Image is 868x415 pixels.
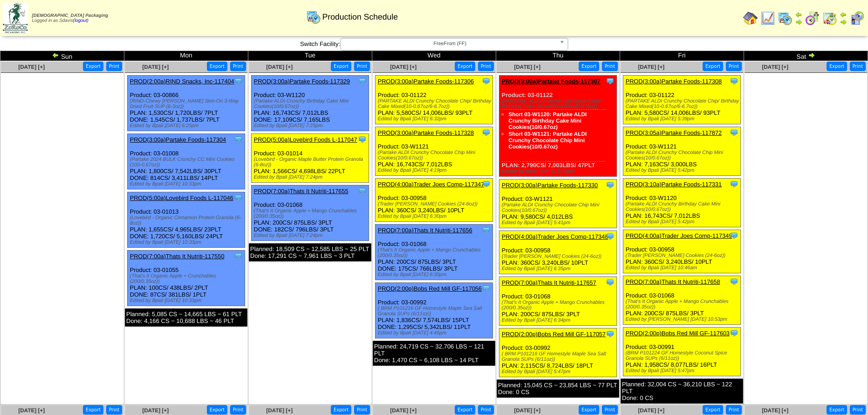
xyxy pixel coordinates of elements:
div: Edited by Bpali [DATE] 5:39pm [626,116,740,122]
button: Print [602,405,618,415]
div: Edited by Bpali [DATE] 5:42pm [626,168,740,173]
a: [DATE] [+] [142,64,169,70]
img: Tooltip [729,328,739,338]
span: [DATE] [+] [142,407,169,414]
div: Product: 03-01014 PLAN: 1,566CS / 4,698LBS / 22PLT [252,134,369,183]
button: Print [354,405,370,415]
img: Tooltip [729,128,739,137]
a: PROD(3:00a)Partake Foods-117329 [254,78,350,85]
img: Tooltip [482,284,491,293]
img: Tooltip [729,277,739,286]
div: Product: 03-W1120 PLAN: 16,743CS / 7,012LBS [623,179,741,227]
button: Print [354,61,370,71]
div: (Partake ALDI Crunchy Chocolate Chip Mini Cookies(10/0.67oz)) [626,150,740,161]
a: PROD(3:00a)Partake Foods-117307 [502,78,601,85]
div: Edited by Bpali [DATE] 10:33pm [130,181,245,187]
a: PROD(5:00a)Lovebird Foods L-117046 [130,195,233,201]
img: arrowleft.gif [795,11,802,18]
div: (PARTAKE ALDI Crunchy Chocolate Chip/ Birthday Cake Mixed(10-0.67oz/6-6.7oz)) [626,98,740,109]
div: Product: 03-01122 PLAN: 5,580CS / 14,006LBS / 93PLT [375,76,493,124]
button: Print [726,405,742,415]
div: Edited by Bpali [DATE] 6:25pm [130,123,245,128]
span: [DEMOGRAPHIC_DATA] Packaging [32,13,108,18]
div: Product: 03-W1121 PLAN: 9,580CS / 4,012LBS [499,179,617,228]
button: Export [83,405,103,415]
button: Print [850,61,866,71]
a: [DATE] [+] [18,407,45,414]
td: Mon [124,51,248,61]
button: Export [579,61,599,71]
a: Short 03-W1120: Partake ALDI Crunchy Birthday Cake Mini Cookies(10/0.67oz) [508,111,587,130]
div: ( BRM P101216 GF Homestyle Maple Sea Salt Granola SUPs (6/11oz)) [502,351,616,362]
img: Tooltip [482,128,491,137]
div: Product: 03-01122 PLAN: 2,790CS / 7,003LBS / 47PLT [499,76,617,177]
div: (Partake ALDI Crunchy Birthday Cake Mini Cookies(10/0.67oz)) [254,98,369,109]
div: (Partake 2024 BULK Crunchy CC Mini Cookies (100-0.67oz)) [130,157,245,168]
img: calendarcustomer.gif [850,11,864,26]
div: Edited by [PERSON_NAME] [DATE] 10:53pm [626,317,740,322]
div: (Lovebird - Organic Cinnamon Protein Granola (6-8oz)) [130,215,245,226]
div: Edited by Bpali [DATE] 6:30pm [378,272,493,277]
div: Product: 03-01068 PLAN: 200CS / 875LBS / 3PLT [499,277,617,326]
button: Export [83,61,103,71]
img: Tooltip [358,135,367,144]
img: Tooltip [482,77,491,86]
a: PROD(4:00a)Trader Joes Comp-117347 [378,181,484,188]
td: Sun [0,51,124,61]
img: calendarprod.gif [306,10,321,24]
a: PROD(3:00a)Partake Foods-117308 [626,78,722,85]
a: [DATE] [+] [514,407,540,414]
div: Product: 03-00992 PLAN: 2,115CS / 8,724LBS / 18PLT [499,328,617,377]
div: Product: 03-01068 PLAN: 200CS / 875LBS / 3PLT [623,276,741,325]
div: (That's It Organic Apple + Mango Crunchables (200/0.35oz)) [626,299,740,310]
a: PROD(2:00p)Bobs Red Mill GF-117056 [378,285,482,292]
span: [DATE] [+] [514,64,540,70]
div: Edited by Bpali [DATE] 6:34pm [502,318,616,323]
img: Tooltip [482,179,491,189]
a: [DATE] [+] [18,64,45,70]
a: PROD(5:00a)Lovebird Foods L-117047 [254,136,357,143]
div: Edited by Bpali [DATE] 6:30pm [378,214,493,219]
div: Edited by Bpali [DATE] 6:35pm [502,169,616,174]
button: Export [207,405,227,415]
div: (RIND-Chewy [PERSON_NAME] Skin-On 3-Way Dried Fruit SUP (6-3oz)) [130,98,245,109]
img: calendarinout.gif [822,11,837,26]
button: Export [331,405,351,415]
button: Export [455,405,475,415]
a: PROD(3:05a)Partake Foods-117872 [626,129,722,136]
a: PROD(7:00a)Thats It Nutriti-117550 [130,253,224,260]
a: PROD(7:00a)Thats It Nutriti-117658 [626,278,720,285]
a: PROD(7:00a)Thats It Nutriti-117655 [254,188,348,195]
a: Short 03-W1121: Partake ALDI Crunchy Chocolate Chip Mini Cookies(10/0.67oz) [508,131,587,150]
button: Print [726,61,742,71]
div: Product: 03-01013 PLAN: 1,655CS / 4,965LBS / 23PLT DONE: 1,720CS / 5,160LBS / 24PLT [128,192,245,248]
button: Export [331,61,351,71]
img: Tooltip [234,77,243,86]
div: Product: 03-W1120 PLAN: 16,743CS / 7,012LBS DONE: 17,109CS / 7,165LBS [252,76,369,131]
div: Planned: 15,045 CS ~ 23,854 LBS ~ 77 PLT Done: 0 CS [497,379,619,398]
img: calendarblend.gif [805,11,820,26]
button: Print [602,61,618,71]
button: Export [827,405,847,415]
div: Edited by Bpali [DATE] 10:46am [626,265,740,271]
div: (PARTAKE ALDI Crunchy Chocolate Chip/ Birthday Cake Mixed(10-0.67oz/6-6.7oz)) [502,98,616,109]
div: Edited by Bpali [DATE] 10:33pm [130,240,245,245]
div: (That's It Organic Apple + Mango Crunchables (200/0.35oz)) [502,300,616,311]
td: Wed [372,51,496,61]
img: Tooltip [606,232,615,241]
a: [DATE] [+] [266,64,293,70]
img: Tooltip [606,180,615,190]
button: Export [703,61,723,71]
div: (That's It Organic Apple + Mango Crunchables (200/0.35oz)) [378,247,493,258]
button: Print [230,405,246,415]
span: [DATE] [+] [266,407,293,414]
div: Product: 03-01055 PLAN: 100CS / 438LBS / 2PLT DONE: 87CS / 381LBS / 1PLT [128,251,245,306]
div: Edited by Bpali [DATE] 5:41pm [502,220,616,225]
div: (Partake ALDI Crunchy Chocolate Chip Mini Cookies(10/0.67oz)) [378,150,493,161]
div: Product: 03-00992 PLAN: 1,836CS / 7,574LBS / 15PLT DONE: 1,295CS / 5,342LBS / 11PLT [375,283,493,338]
div: Edited by Bpali [DATE] 7:24pm [254,233,369,238]
div: Edited by Bpali [DATE] 4:46pm [378,330,493,336]
button: Export [703,405,723,415]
